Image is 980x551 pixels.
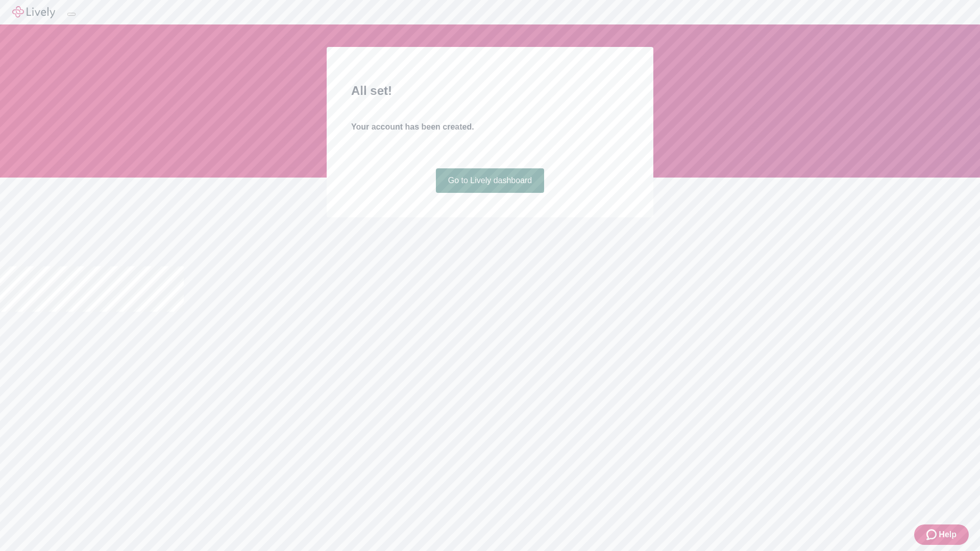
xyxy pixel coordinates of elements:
[351,121,629,133] h4: Your account has been created.
[67,13,76,16] button: Log out
[914,524,969,545] button: Zendesk support iconHelp
[939,529,957,541] span: Help
[12,6,55,18] img: Lively
[926,529,939,541] svg: Zendesk support icon
[436,168,545,193] a: Go to Lively dashboard
[351,82,629,100] h2: All set!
